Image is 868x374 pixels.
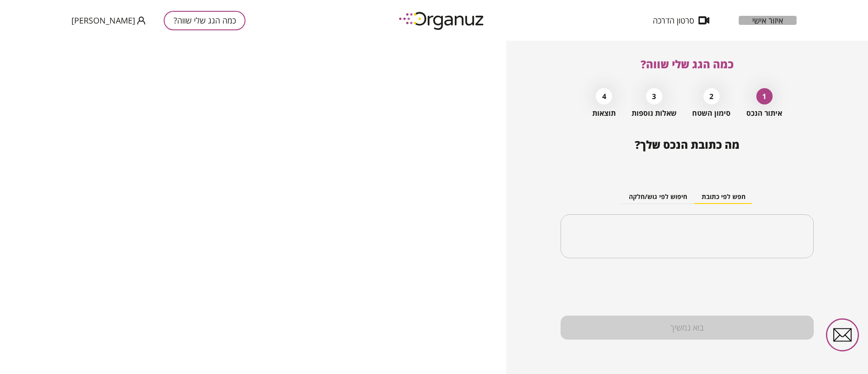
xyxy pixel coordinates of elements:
button: [PERSON_NAME] [71,15,146,26]
div: 1 [756,88,773,104]
span: איזור אישי [752,16,783,25]
button: חיפוש לפי גוש/חלקה [622,190,694,204]
div: 2 [703,88,720,104]
div: 4 [596,88,612,104]
button: כמה הגג שלי שווה? [164,11,245,30]
button: חפש לפי כתובת [694,190,753,204]
button: סרטון הדרכה [639,16,723,25]
span: [PERSON_NAME] [71,16,135,25]
div: 3 [646,88,662,104]
span: סרטון הדרכה [653,16,694,25]
img: logo [392,8,492,33]
button: איזור אישי [739,16,797,25]
span: שאלות נוספות [632,109,677,118]
span: מה כתובת הנכס שלך? [635,137,740,152]
span: סימון השטח [692,109,731,118]
span: תוצאות [592,109,616,118]
span: כמה הגג שלי שווה? [641,57,734,71]
span: איתור הנכס [746,109,782,118]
